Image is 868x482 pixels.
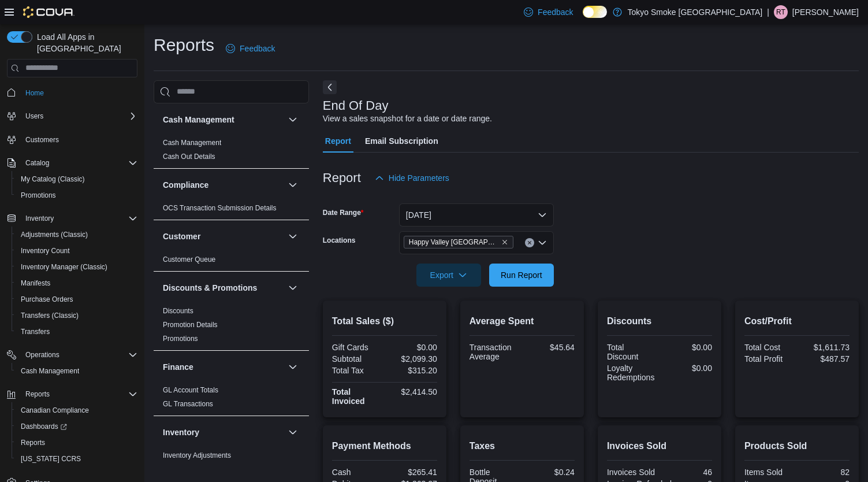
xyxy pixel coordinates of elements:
[16,364,137,378] span: Cash Management
[163,282,257,294] h3: Discounts & Promotions
[16,188,61,202] a: Promotions
[154,136,309,168] div: Cash Management
[16,436,137,450] span: Reports
[163,204,277,212] a: OCS Transaction Submission Details
[21,348,137,362] span: Operations
[470,314,575,328] h2: Average Spent
[792,5,859,19] p: [PERSON_NAME]
[2,131,142,148] button: Customers
[12,307,142,324] button: Transfers (Classic)
[323,171,361,185] h3: Report
[628,5,763,19] p: Tokyo Smoke [GEOGRAPHIC_DATA]
[12,402,142,418] button: Canadian Compliance
[21,109,137,123] span: Users
[332,468,382,477] div: Cash
[332,387,365,406] strong: Total Invoiced
[221,37,280,60] a: Feedback
[470,343,520,361] div: Transaction Average
[389,172,449,184] span: Hide Parameters
[16,260,137,274] span: Inventory Manager (Classic)
[21,311,79,320] span: Transfers (Classic)
[25,112,43,121] span: Users
[21,133,64,147] a: Customers
[163,152,215,161] span: Cash Out Details
[607,364,657,382] div: Loyalty Redemptions
[240,43,275,54] span: Feedback
[607,314,712,328] h2: Discounts
[744,314,850,328] h2: Cost/Profit
[163,179,208,191] h3: Compliance
[286,178,300,192] button: Compliance
[21,230,88,239] span: Adjustments (Classic)
[21,246,70,255] span: Inventory Count
[163,114,284,125] button: Cash Management
[423,264,474,287] span: Export
[16,292,137,306] span: Purchase Orders
[23,6,74,18] img: Cova
[21,175,85,184] span: My Catalog (Classic)
[370,166,454,190] button: Hide Parameters
[2,210,142,227] button: Inventory
[799,343,850,352] div: $1,611.73
[744,343,795,352] div: Total Cost
[525,238,534,247] button: Clear input
[16,436,50,450] a: Reports
[286,281,300,295] button: Discounts & Promotions
[12,171,142,187] button: My Catalog (Classic)
[163,139,221,147] a: Cash Management
[163,334,198,343] span: Promotions
[163,465,257,474] span: Inventory by Product Historical
[332,366,382,375] div: Total Tax
[12,259,142,275] button: Inventory Manager (Classic)
[163,399,213,409] span: GL Transactions
[387,387,437,396] div: $2,414.50
[21,454,81,464] span: [US_STATE] CCRS
[16,292,78,306] a: Purchase Orders
[12,451,142,467] button: [US_STATE] CCRS
[519,1,578,24] a: Feedback
[21,327,50,336] span: Transfers
[21,406,89,415] span: Canadian Compliance
[21,295,73,304] span: Purchase Orders
[323,236,356,245] label: Locations
[21,348,64,362] button: Operations
[163,320,218,329] span: Promotion Details
[16,420,137,433] span: Dashboards
[16,420,72,433] a: Dashboards
[21,387,54,401] button: Reports
[583,18,583,18] span: Dark Mode
[163,451,231,459] a: Inventory Adjustments
[799,354,850,364] div: $487.57
[286,425,300,439] button: Inventory
[744,439,850,453] h2: Products Sold
[25,214,54,223] span: Inventory
[163,203,277,213] span: OCS Transaction Submission Details
[21,156,54,170] button: Catalog
[799,468,850,477] div: 82
[332,343,382,352] div: Gift Cards
[16,325,137,339] span: Transfers
[489,264,554,287] button: Run Report
[325,129,351,153] span: Report
[25,350,59,359] span: Operations
[399,203,554,227] button: [DATE]
[387,468,437,477] div: $265.41
[163,386,218,394] a: GL Account Totals
[607,343,657,361] div: Total Discount
[163,231,200,242] h3: Customer
[21,262,107,272] span: Inventory Manager (Classic)
[21,279,50,288] span: Manifests
[21,366,79,376] span: Cash Management
[21,422,67,431] span: Dashboards
[163,282,284,294] button: Discounts & Promotions
[12,324,142,340] button: Transfers
[32,31,137,54] span: Load All Apps in [GEOGRAPHIC_DATA]
[332,354,382,364] div: Subtotal
[163,427,199,438] h3: Inventory
[16,228,92,242] a: Adjustments (Classic)
[662,364,712,373] div: $0.00
[163,451,231,460] span: Inventory Adjustments
[21,132,137,147] span: Customers
[163,153,215,161] a: Cash Out Details
[163,400,213,408] a: GL Transactions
